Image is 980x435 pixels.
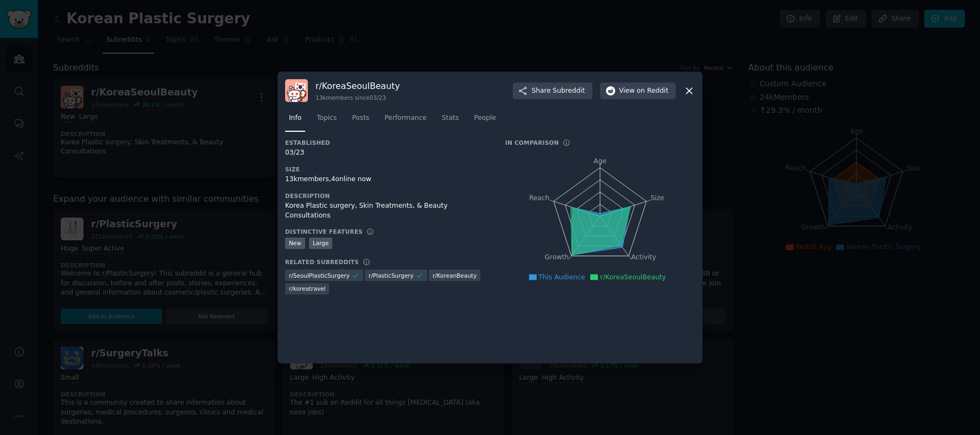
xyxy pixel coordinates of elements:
[442,113,459,123] span: Stats
[315,94,400,101] div: 13k members since 03/23
[289,113,301,123] span: Info
[505,139,559,146] h3: In Comparison
[285,165,490,173] h3: Size
[513,82,592,100] button: ShareSubreddit
[600,273,666,281] span: r/KoreaSeoulBeauty
[470,110,500,132] a: People
[438,110,462,132] a: Stats
[352,113,369,123] span: Posts
[285,139,490,146] h3: Established
[529,194,550,202] tspan: Reach
[545,254,569,261] tspan: Growth
[289,285,325,292] span: r/ koreatravel
[384,113,427,123] span: Performance
[594,157,607,165] tspan: Age
[285,201,490,220] div: Korea Plastic surgery, Skin Treatments, & Beauty Consultations
[474,113,496,123] span: People
[532,86,585,96] span: Share
[369,272,414,279] span: r/ PlasticSurgery
[285,79,308,102] img: KoreaSeoulBeauty
[637,86,668,96] span: on Reddit
[600,82,676,100] button: Viewon Reddit
[539,273,585,281] span: This Audience
[631,254,656,261] tspan: Activity
[315,80,400,92] h3: r/ KoreaSeoulBeauty
[285,258,359,266] h3: Related Subreddits
[553,86,585,96] span: Subreddit
[317,113,337,123] span: Topics
[285,175,490,184] div: 13k members, 4 online now
[619,86,668,96] span: View
[650,194,664,202] tspan: Size
[348,110,373,132] a: Posts
[285,192,490,200] h3: Description
[285,238,305,249] div: New
[313,110,340,132] a: Topics
[285,148,490,158] div: 03/23
[285,228,363,235] h3: Distinctive Features
[433,272,476,279] span: r/ KoreanBeauty
[381,110,430,132] a: Performance
[289,272,350,279] span: r/ SeoulPlasticSurgery
[309,238,333,249] div: Large
[285,110,305,132] a: Info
